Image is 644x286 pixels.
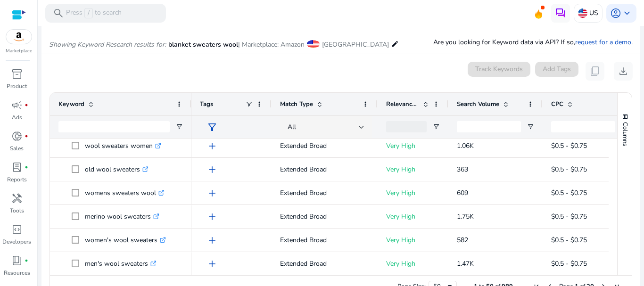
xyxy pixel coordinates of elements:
button: download [614,62,633,81]
span: add [206,164,218,175]
p: Extended Broad [280,254,369,273]
span: fiber_manual_record [25,165,28,169]
span: filter_alt [206,122,218,133]
span: Search Volume [457,100,499,108]
span: add [206,235,218,246]
span: fiber_manual_record [25,259,28,262]
p: Very High [386,230,440,250]
p: Developers [2,237,31,246]
p: Extended Broad [280,183,369,203]
span: $0.5 - $0.75 [551,141,587,150]
span: All [288,123,296,131]
span: code_blocks [11,224,23,235]
p: Extended Broad [280,207,369,226]
p: women's wool sweaters [85,230,166,250]
span: fiber_manual_record [25,134,28,138]
mat-icon: edit [391,38,399,49]
p: Resources [4,269,30,277]
span: add [206,188,218,199]
i: Showing Keyword Research results for: [49,40,166,49]
p: Tools [10,206,24,215]
span: download [618,65,629,77]
p: womens sweaters wool [85,183,165,203]
span: | Marketplace: Amazon [238,40,305,49]
p: Very High [386,254,440,273]
span: lab_profile [11,162,23,173]
p: Product [7,82,27,90]
span: Keyword [58,100,84,108]
span: 1.06K [457,141,474,150]
p: merino wool sweaters [85,207,159,226]
span: $0.5 - $0.75 [551,259,587,268]
p: Sales [10,144,24,153]
span: 582 [457,236,468,245]
span: Tags [200,100,213,108]
span: $0.5 - $0.75 [551,236,587,245]
p: US [589,5,598,21]
span: $0.5 - $0.75 [551,165,587,174]
span: add [206,258,218,270]
p: wool sweaters women [85,136,161,155]
p: Extended Broad [280,230,369,250]
span: account_circle [610,8,621,19]
span: 1.47K [457,259,474,268]
span: Relevance Score [386,100,419,108]
button: Open Filter Menu [175,123,183,131]
span: 1.75K [457,212,474,221]
p: Press to search [66,8,122,18]
p: men's wool sweaters [85,254,157,273]
input: CPC Filter Input [551,121,615,132]
span: handyman [11,193,23,204]
p: Very High [386,160,440,179]
span: [GEOGRAPHIC_DATA] [322,40,389,49]
p: Ads [12,113,22,122]
p: Very High [386,183,440,203]
p: Extended Broad [280,136,369,155]
a: request for a demo [575,38,631,47]
span: inventory_2 [11,68,23,80]
img: amazon.svg [6,30,32,44]
span: search [53,8,64,19]
span: / [84,8,93,18]
p: Reports [7,175,27,184]
span: Match Type [280,100,313,108]
span: $0.5 - $0.75 [551,212,587,221]
span: 363 [457,165,468,174]
span: blanket sweaters wool [168,40,238,49]
p: Marketplace [6,48,32,55]
p: Very High [386,207,440,226]
span: keyboard_arrow_down [621,8,633,19]
p: Very High [386,136,440,155]
span: book_4 [11,255,23,266]
input: Keyword Filter Input [58,121,170,132]
img: us.svg [578,8,587,18]
span: fiber_manual_record [25,103,28,107]
span: campaign [11,99,23,111]
span: donut_small [11,131,23,142]
p: old wool sweaters [85,160,149,179]
input: Search Volume Filter Input [457,121,521,132]
span: 609 [457,188,468,197]
span: Columns [621,122,629,146]
p: Are you looking for Keyword data via API? If so, . [433,37,633,47]
span: add [206,211,218,222]
p: Extended Broad [280,160,369,179]
span: add [206,140,218,152]
span: CPC [551,100,563,108]
button: Open Filter Menu [527,123,534,131]
span: $0.5 - $0.75 [551,188,587,197]
button: Open Filter Menu [432,123,440,131]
